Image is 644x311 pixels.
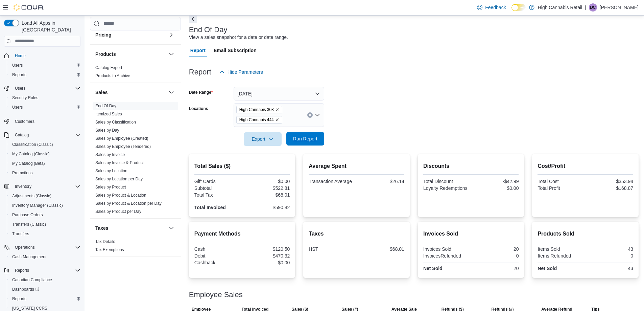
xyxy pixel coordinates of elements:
[95,112,122,116] a: Itemized Sales
[95,31,111,38] h3: Pricing
[423,246,470,252] div: Invoices Sold
[95,31,166,38] button: Pricing
[12,52,28,60] a: Home
[7,252,83,262] button: Cash Management
[19,20,80,33] span: Load All Apps in [GEOGRAPHIC_DATA]
[7,70,83,80] button: Reports
[95,160,144,165] span: Sales by Invoice & Product
[485,4,506,11] span: Feedback
[9,94,41,102] a: Security Roles
[194,185,241,191] div: Subtotal
[9,192,80,200] span: Adjustments (Classic)
[472,179,519,184] div: -$42.99
[7,149,83,159] button: My Catalog (Classic)
[9,285,42,293] a: Dashboards
[189,291,243,299] h3: Employee Sales
[12,254,46,260] span: Cash Management
[587,246,633,252] div: 43
[9,71,80,79] span: Reports
[538,266,557,271] strong: Net Sold
[12,243,80,251] span: Operations
[587,179,633,184] div: $353.94
[12,142,53,147] span: Classification (Classic)
[9,211,46,219] a: Purchase Orders
[95,169,127,173] a: Sales by Location
[95,209,141,214] span: Sales by Product per Day
[423,162,519,170] h2: Discounts
[95,152,125,157] span: Sales by Invoice
[95,201,162,206] span: Sales by Product & Location per Day
[293,135,317,142] span: Run Report
[538,230,633,238] h2: Products Sold
[194,253,241,259] div: Debit
[9,169,80,177] span: Promotions
[587,266,633,271] div: 43
[12,231,29,237] span: Transfers
[12,72,26,77] span: Reports
[9,220,80,228] span: Transfers (Classic)
[12,266,32,274] button: Reports
[14,4,44,11] img: Cova
[472,266,519,271] div: 20
[167,31,175,39] button: Pricing
[12,95,38,101] span: Security Roles
[423,253,470,259] div: InvoicesRefunded
[194,179,241,184] div: Gift Cards
[95,193,146,198] a: Sales by Product & Location
[189,34,288,41] div: View a sales snapshot for a date or date range.
[7,229,83,239] button: Transfers
[474,1,508,14] a: Feedback
[538,3,582,12] p: High Cannabis Retail
[95,65,122,70] span: Catalog Export
[12,212,43,218] span: Purchase Orders
[7,140,83,149] button: Classification (Classic)
[15,53,26,59] span: Home
[7,168,83,178] button: Promotions
[167,50,175,58] button: Products
[248,132,278,146] span: Export
[7,201,83,210] button: Inventory Manager (Classic)
[95,73,130,78] a: Products to Archive
[600,3,639,12] p: [PERSON_NAME]
[9,159,48,168] a: My Catalog (Beta)
[9,211,80,219] span: Purchase Orders
[12,84,28,92] button: Users
[95,152,125,157] a: Sales by Invoice
[12,105,23,110] span: Users
[194,205,226,210] strong: Total Invoiced
[587,185,633,191] div: $168.87
[9,220,49,228] a: Transfers (Classic)
[9,276,55,284] a: Canadian Compliance
[12,161,45,166] span: My Catalog (Beta)
[7,103,83,112] button: Users
[15,245,35,250] span: Operations
[12,296,26,302] span: Reports
[538,253,584,259] div: Items Refunded
[244,132,282,146] button: Export
[234,87,324,101] button: [DATE]
[538,185,584,191] div: Total Profit
[7,159,83,168] button: My Catalog (Beta)
[275,108,279,112] button: Remove High Cannabis 308 from selection in this group
[12,63,23,68] span: Users
[9,230,80,238] span: Transfers
[95,51,166,58] button: Products
[472,253,519,259] div: 0
[190,44,206,57] span: Report
[243,185,290,191] div: $522.81
[12,266,80,274] span: Reports
[90,64,181,83] div: Products
[95,176,143,182] span: Sales by Location per Day
[236,116,282,124] span: High Cannabis 444
[7,93,83,103] button: Security Roles
[194,246,241,252] div: Cash
[12,117,80,125] span: Customers
[307,112,313,118] button: Clear input
[95,128,119,133] a: Sales by Day
[9,230,32,238] a: Transfers
[9,253,80,261] span: Cash Management
[358,179,404,184] div: $26.14
[95,225,109,231] h3: Taxes
[12,306,47,311] span: [US_STATE] CCRS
